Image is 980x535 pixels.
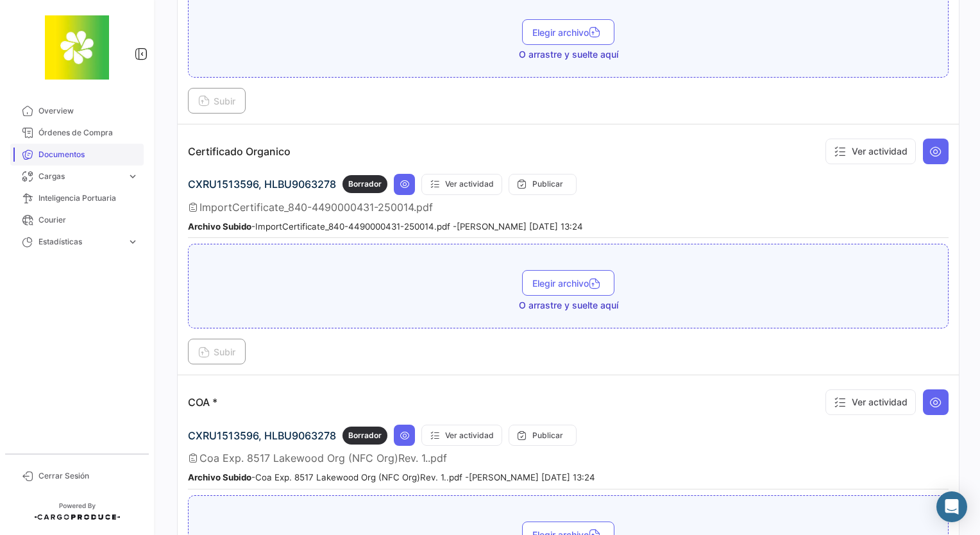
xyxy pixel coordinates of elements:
span: CXRU1513596, HLBU9063278 [188,429,336,442]
button: Elegir archivo [522,19,614,45]
span: Courier [38,214,139,226]
a: Overview [10,100,144,122]
img: 8664c674-3a9e-46e9-8cba-ffa54c79117b.jfif [45,15,109,80]
div: Abrir Intercom Messenger [936,491,967,522]
span: Documentos [38,149,139,160]
span: Inteligencia Portuaria [38,192,139,204]
small: - ImportCertificate_840-4490000431-250014.pdf - [PERSON_NAME] [DATE] 13:24 [188,221,583,232]
button: Ver actividad [421,425,502,446]
span: O arrastre y suelte aquí [519,48,618,61]
p: Certificado Organico [188,145,291,158]
b: Archivo Subido [188,472,251,482]
span: expand_more [127,171,139,182]
a: Inteligencia Portuaria [10,187,144,209]
span: Estadísticas [38,236,122,248]
span: CXRU1513596, HLBU9063278 [188,178,336,191]
span: Cargas [38,171,122,182]
button: Publicar [509,425,577,446]
button: Ver actividad [825,389,916,415]
small: - Coa Exp. 8517 Lakewood Org (NFC Org)Rev. 1..pdf - [PERSON_NAME] [DATE] 13:24 [188,472,595,482]
button: Publicar [509,174,577,195]
span: Coa Exp. 8517 Lakewood Org (NFC Org)Rev. 1..pdf [199,452,447,464]
button: Ver actividad [825,139,916,164]
span: O arrastre y suelte aquí [519,299,618,312]
span: Subir [198,346,235,357]
span: expand_more [127,236,139,248]
span: Subir [198,96,235,106]
span: Borrador [348,430,382,441]
a: Órdenes de Compra [10,122,144,144]
span: Overview [38,105,139,117]
span: Órdenes de Compra [38,127,139,139]
button: Ver actividad [421,174,502,195]
a: Courier [10,209,144,231]
button: Elegir archivo [522,270,614,296]
span: Elegir archivo [532,278,604,289]
button: Subir [188,339,246,364]
span: Elegir archivo [532,27,604,38]
span: ImportCertificate_840-4490000431-250014.pdf [199,201,433,214]
a: Documentos [10,144,144,166]
button: Subir [188,88,246,114]
p: COA * [188,396,217,409]
span: Borrador [348,178,382,190]
b: Archivo Subido [188,221,251,232]
span: Cerrar Sesión [38,470,139,482]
